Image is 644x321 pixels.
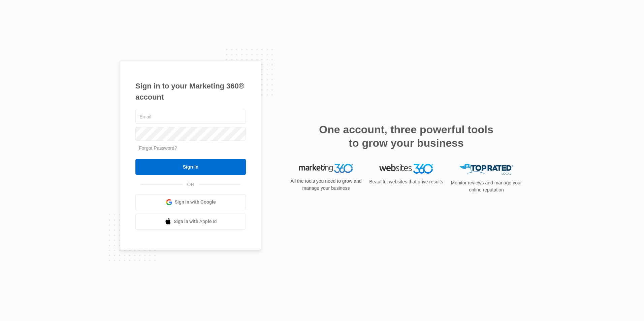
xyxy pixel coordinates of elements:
[288,178,364,192] p: All the tools you need to grow and manage your business
[135,80,246,103] h1: Sign in to your Marketing 360® account
[135,110,246,124] input: Email
[449,179,524,193] p: Monitor reviews and manage your online reputation
[175,199,216,206] span: Sign in with Google
[135,214,246,230] a: Sign in with Apple Id
[135,159,246,175] input: Sign In
[174,218,217,225] span: Sign in with Apple Id
[317,123,495,150] h2: One account, three powerful tools to grow your business
[368,178,444,185] p: Beautiful websites that drive results
[379,164,433,174] img: Websites 360
[459,164,513,175] img: Top Rated Local
[183,181,199,188] span: OR
[299,164,353,173] img: Marketing 360
[139,145,177,151] a: Forgot Password?
[135,194,246,210] a: Sign in with Google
